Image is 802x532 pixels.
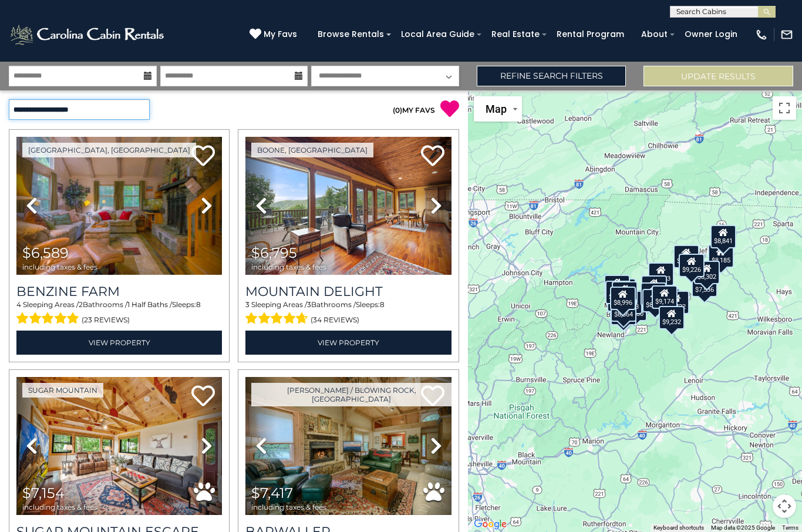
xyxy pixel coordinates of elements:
[653,524,704,532] button: Keyboard shortcuts
[311,312,359,328] span: (34 reviews)
[773,96,796,120] button: Toggle fullscreen view
[471,517,510,532] a: Click to see this area on Google Maps
[610,287,636,310] div: $8,996
[251,484,293,501] span: $7,417
[251,503,326,511] span: including taxes & fees
[245,331,451,355] a: View Property
[191,144,215,169] a: Add to favorites
[245,284,451,299] a: Mountain Delight
[604,275,630,298] div: $8,311
[22,263,97,271] span: including taxes & fees
[251,383,451,406] a: [PERSON_NAME] / Blowing Rock, [GEOGRAPHIC_DATA]
[421,144,444,169] a: Add to favorites
[471,517,510,532] img: Google
[245,137,451,275] img: thumbnail_163275482.jpeg
[755,28,768,41] img: phone-regular-white.png
[16,300,21,309] span: 4
[679,25,743,43] a: Owner Login
[127,300,172,309] span: 1 Half Baths /
[191,384,215,409] a: Add to favorites
[782,524,798,531] a: Terms (opens in new tab)
[773,494,796,518] button: Map camera controls
[251,263,326,271] span: including taxes & fees
[22,503,97,511] span: including taxes & fees
[474,96,522,122] button: Change map style
[659,306,685,329] div: $9,232
[679,254,705,277] div: $9,226
[709,244,734,268] div: $8,185
[245,300,250,309] span: 3
[710,225,736,248] div: $8,841
[551,25,630,43] a: Rental Program
[486,25,545,43] a: Real Estate
[711,524,775,531] span: Map data ©2025 Google
[692,274,717,297] div: $7,536
[612,281,638,305] div: $8,761
[22,484,65,501] span: $7,154
[16,284,222,299] a: Benzine Farm
[643,289,669,312] div: $8,801
[393,106,435,115] a: (0)MY FAVS
[16,377,222,515] img: thumbnail_169106639.jpeg
[648,262,674,286] div: $8,083
[395,106,400,115] span: 0
[307,300,311,309] span: 3
[486,103,507,115] span: Map
[245,377,451,515] img: thumbnail_163260986.jpeg
[245,299,451,328] div: Sleeping Areas / Bathrooms / Sleeps:
[780,28,793,41] img: mail-regular-white.png
[641,282,667,306] div: $8,633
[477,66,626,86] a: Refine Search Filters
[79,300,83,309] span: 2
[264,28,297,41] span: My Favs
[393,106,402,115] span: ( )
[16,137,222,275] img: thumbnail_163264469.jpeg
[606,281,632,304] div: $8,533
[250,28,300,41] a: My Favs
[82,312,130,328] span: (23 reviews)
[641,275,667,299] div: $8,578
[251,143,373,157] a: Boone, [GEOGRAPHIC_DATA]
[635,25,673,43] a: About
[694,261,720,284] div: $8,302
[673,245,699,268] div: $8,862
[643,66,793,86] button: Update Results
[9,23,167,46] img: White-1-2.png
[16,299,222,328] div: Sleeping Areas / Bathrooms / Sleeps:
[196,300,201,309] span: 8
[16,331,222,355] a: View Property
[251,244,297,261] span: $6,795
[395,25,480,43] a: Local Area Guide
[22,244,69,261] span: $6,589
[312,25,390,43] a: Browse Rentals
[380,300,385,309] span: 8
[22,383,103,398] a: Sugar Mountain
[652,285,678,309] div: $9,174
[22,143,196,157] a: [GEOGRAPHIC_DATA], [GEOGRAPHIC_DATA]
